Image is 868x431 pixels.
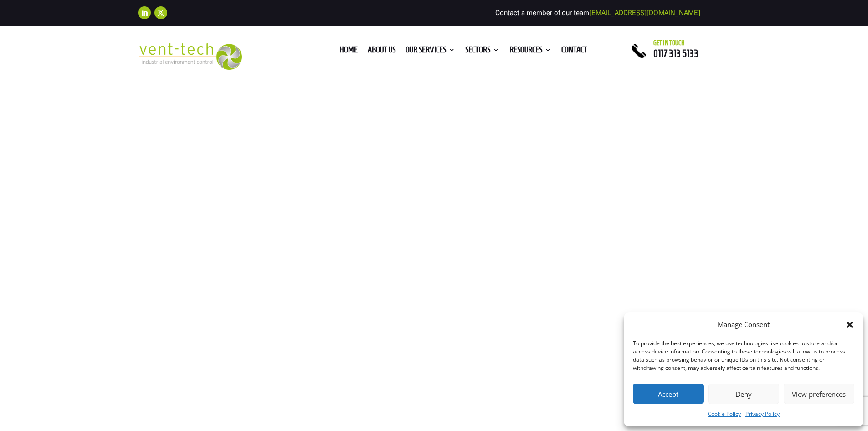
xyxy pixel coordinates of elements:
a: [EMAIL_ADDRESS][DOMAIN_NAME] [589,9,700,17]
a: Our Services [406,47,455,57]
a: Contact [561,47,587,57]
a: Sectors [465,47,499,57]
a: About us [368,47,395,57]
a: Follow on LinkedIn [138,6,151,19]
a: 0117 313 5133 [653,48,699,59]
button: View preferences [784,384,854,404]
div: Manage Consent [718,319,770,330]
span: Get in touch [653,39,685,47]
a: Privacy Policy [745,409,780,420]
a: Cookie Policy [708,409,741,420]
div: Close dialog [845,320,854,329]
a: Resources [509,47,551,57]
a: Follow on X [154,6,167,19]
button: Accept [633,384,704,404]
a: Home [339,47,358,57]
div: To provide the best experiences, we use technologies like cookies to store and/or access device i... [633,339,853,372]
span: Contact a member of our team [495,9,700,17]
button: Deny [708,384,779,404]
img: 2023-09-27T08_35_16.549ZVENT-TECH---Clear-background [138,43,242,70]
